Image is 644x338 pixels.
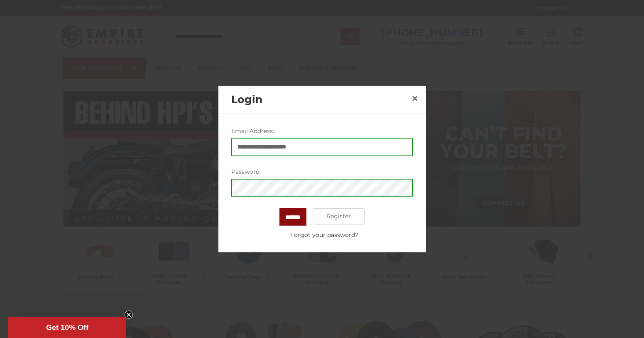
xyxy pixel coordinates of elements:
[125,311,133,319] button: Close teaser
[231,167,413,176] label: Password:
[231,91,408,107] h2: Login
[411,90,419,106] span: ×
[231,126,413,135] label: Email Address:
[408,92,421,105] a: Close
[46,323,88,332] span: Get 10% Off
[313,208,365,225] a: Register
[236,230,413,239] a: Forgot your password?
[8,317,126,338] div: Get 10% OffClose teaser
